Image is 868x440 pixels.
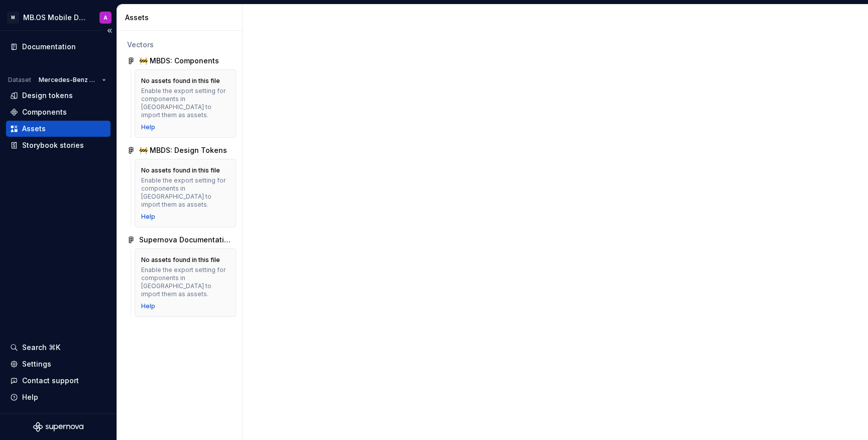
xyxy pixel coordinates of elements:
[6,339,111,356] button: Search ⌘K
[141,77,220,85] div: No assets found in this file
[123,142,236,158] a: 🚧 MBDS: Design Tokens
[39,76,98,84] span: Mercedes-Benz 2.0
[34,73,111,87] button: Mercedes-Benz 2.0
[6,137,111,153] a: Storybook stories
[141,256,220,264] div: No assets found in this file
[127,40,232,50] div: Vectors
[123,232,236,248] a: Supernova Documentation
[22,376,79,386] div: Contact support
[123,53,236,69] a: 🚧 MBDS: Components
[22,42,76,52] div: Documentation
[141,87,230,119] div: Enable the export setting for components in [GEOGRAPHIC_DATA] to import them as assets.
[141,177,230,209] div: Enable the export setting for components in [GEOGRAPHIC_DATA] to import them as assets.
[22,107,67,117] div: Components
[6,121,111,137] a: Assets
[6,389,111,405] button: Help
[6,104,111,120] a: Components
[22,342,60,353] div: Search ⌘K
[141,213,155,221] a: Help
[125,13,238,23] div: Assets
[102,24,117,38] button: Collapse sidebar
[22,392,38,402] div: Help
[6,356,111,372] a: Settings
[22,359,51,369] div: Settings
[33,422,83,432] svg: Supernova Logo
[22,91,73,101] div: Design tokens
[141,123,155,131] a: Help
[139,235,232,245] div: Supernova Documentation
[2,7,115,28] button: MMB.OS Mobile Design SystemA
[141,302,155,310] a: Help
[6,87,111,104] a: Design tokens
[6,39,111,55] a: Documentation
[141,166,220,174] div: No assets found in this file
[6,373,111,389] button: Contact support
[23,13,87,23] div: MB.OS Mobile Design System
[141,266,230,298] div: Enable the export setting for components in [GEOGRAPHIC_DATA] to import them as assets.
[22,140,84,150] div: Storybook stories
[7,12,19,24] div: M
[139,56,219,66] div: 🚧 MBDS: Components
[22,124,46,134] div: Assets
[8,76,31,84] div: Dataset
[103,14,107,22] div: A
[139,145,227,155] div: 🚧 MBDS: Design Tokens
